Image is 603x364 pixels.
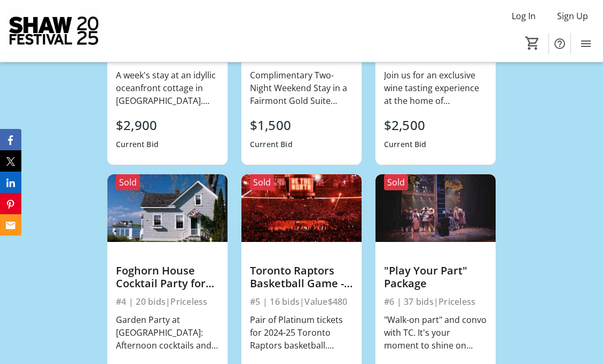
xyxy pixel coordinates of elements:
[250,135,293,154] div: Current Bid
[575,33,597,54] button: Menu
[116,294,219,309] div: #4 | 20 bids | Priceless
[250,174,274,190] div: Sold
[384,135,427,154] div: Current Bid
[107,174,228,241] img: Foghorn House Cocktail Party for 20
[384,116,427,135] div: $2,500
[250,264,353,290] div: Toronto Raptors Basketball Game - 2 Platinum tickets
[250,313,353,352] div: Pair of Platinum tickets for 2024-25 Toronto Raptors basketball. Section 107, Row 8, Seats 9 & 10...
[384,264,487,290] div: "Play Your Part" Package
[557,10,588,22] span: Sign Up
[503,7,544,25] button: Log In
[384,294,487,309] div: #6 | 37 bids | Priceless
[384,174,408,190] div: Sold
[116,69,219,107] div: A week's stay at an idyllic oceanfront cottage in [GEOGRAPHIC_DATA]. This cottage overlooks the o...
[384,69,487,107] div: Join us for an exclusive wine tasting experience at the home of [PERSON_NAME] and [PERSON_NAME], ...
[375,174,496,241] img: "Play Your Part" Package
[116,116,159,135] div: $2,900
[250,294,353,309] div: #5 | 16 bids | Value $480
[116,313,219,352] div: Garden Party at [GEOGRAPHIC_DATA]: Afternoon cocktails and canapes for 20 on the waterfront at th...
[116,264,219,290] div: Foghorn House Cocktail Party for 20
[523,34,542,53] button: Cart
[512,10,536,22] span: Log In
[384,313,487,352] div: "Walk-on part" and convo with TC. It's your moment to shine on stage! This experience includes a ...
[250,69,353,107] div: Complimentary Two-Night Weekend Stay in a Fairmont Gold Suite including Dinner for Two at REIGN R...
[116,174,140,190] div: Sold
[549,33,570,54] button: Help
[250,116,293,135] div: $1,500
[549,7,597,25] button: Sign Up
[241,174,362,241] img: Toronto Raptors Basketball Game - 2 Platinum tickets
[116,135,159,154] div: Current Bid
[6,4,101,58] img: Shaw Festival's Logo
